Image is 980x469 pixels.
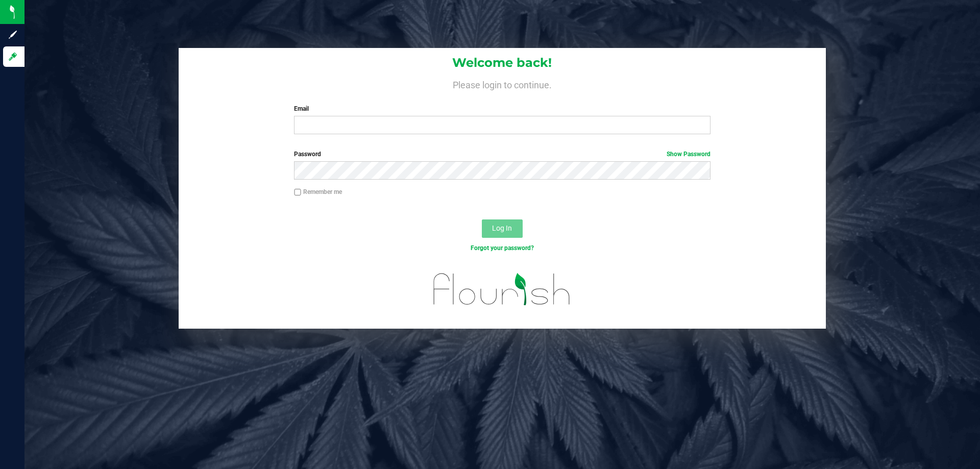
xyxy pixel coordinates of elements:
[482,219,523,238] button: Log In
[8,52,18,62] inline-svg: Log in
[179,78,826,90] h4: Please login to continue.
[294,187,342,196] label: Remember me
[294,104,710,113] label: Email
[294,189,301,196] input: Remember me
[421,263,583,315] img: flourish_logo.svg
[294,151,321,158] span: Password
[667,151,710,158] a: Show Password
[471,244,534,252] a: Forgot your password?
[179,56,826,69] h1: Welcome back!
[492,224,512,232] span: Log In
[8,30,18,40] inline-svg: Sign up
